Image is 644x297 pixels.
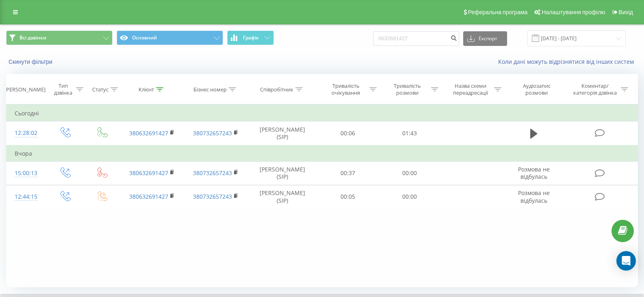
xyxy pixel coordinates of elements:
div: 12:44:15 [15,189,38,205]
a: Коли дані можуть відрізнятися вiд інших систем [498,58,638,65]
span: Графік [243,35,259,41]
div: Статус [92,86,108,93]
button: Графік [227,30,274,45]
span: Вихід [619,9,633,15]
div: 15:00:13 [15,165,38,181]
td: [PERSON_NAME] (SIP) [248,185,317,208]
span: Реферальна програма [468,9,528,15]
button: Основний [117,30,223,45]
div: 12:28:02 [15,125,38,141]
span: Розмова не відбулась [518,189,550,204]
a: 380732657243 [193,129,232,137]
button: Скинути фільтри [6,58,56,65]
input: Пошук за номером [373,31,459,46]
a: 380632691427 [129,169,168,177]
td: 00:05 [317,185,379,208]
div: Бізнес номер [193,86,227,93]
div: [PERSON_NAME] [4,86,46,93]
td: [PERSON_NAME] (SIP) [248,161,317,185]
td: 00:00 [379,185,440,208]
div: Клієнт [139,86,154,93]
button: Експорт [463,31,507,46]
td: 00:37 [317,161,379,185]
a: 380732657243 [193,193,232,200]
span: Налаштування профілю [542,9,605,15]
a: 380732657243 [193,169,232,177]
a: 380632691427 [129,129,168,137]
td: Сьогодні [7,105,638,121]
div: Коментар/категорія дзвінка [571,82,619,96]
div: Назва схеми переадресації [449,82,492,96]
button: Всі дзвінки [6,30,113,45]
span: Розмова не відбулась [518,165,550,180]
div: Тип дзвінка [53,82,74,96]
div: Тривалість розмови [386,82,429,96]
td: [PERSON_NAME] (SIP) [248,121,317,145]
span: Всі дзвінки [20,35,46,41]
div: Тривалість очікування [324,82,367,96]
td: Вчора [7,145,638,162]
td: 01:43 [379,121,440,145]
div: Open Intercom Messenger [616,251,636,271]
td: 00:06 [317,121,379,145]
a: 380632691427 [129,193,168,200]
div: Аудіозапис розмови [512,82,562,96]
div: Співробітник [260,86,293,93]
td: 00:00 [379,161,440,185]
